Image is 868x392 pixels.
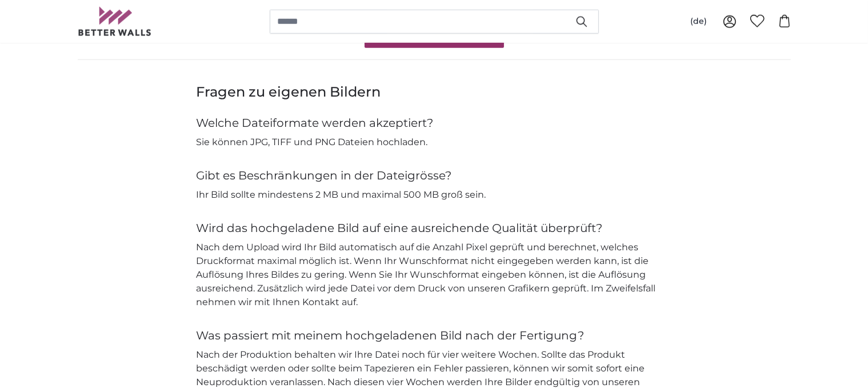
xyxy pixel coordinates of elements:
h4: Was passiert mit meinem hochgeladenen Bild nach der Fertigung? [197,327,672,343]
h4: Wird das hochgeladene Bild auf eine ausreichende Qualität überprüft? [197,220,672,236]
button: (de) [681,11,716,32]
img: Betterwalls [78,7,152,36]
p: Nach dem Upload wird Ihr Bild automatisch auf die Anzahl Pixel geprüft und berechnet, welches Dru... [197,241,672,309]
h3: Fragen zu eigenen Bildern [197,83,672,101]
p: Sie können JPG, TIFF und PNG Dateien hochladen. [197,135,672,149]
p: Ihr Bild sollte mindestens 2 MB und maximal 500 MB groß sein. [197,188,672,202]
h4: Gibt es Beschränkungen in der Dateigrösse? [197,167,672,183]
h4: Welche Dateiformate werden akzeptiert? [197,115,672,131]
